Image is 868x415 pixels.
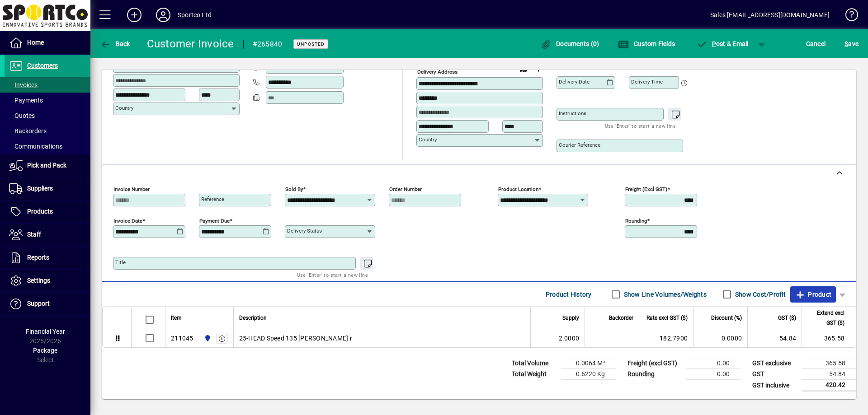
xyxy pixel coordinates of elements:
div: 211045 [171,334,193,343]
mat-label: Reference [201,196,224,202]
span: Pick and Pack [27,162,66,169]
span: P [712,40,716,47]
span: Quotes [9,112,35,119]
mat-label: Product location [498,186,538,192]
td: 54.84 [747,329,802,347]
mat-hint: Use 'Enter' to start a new line [605,121,676,131]
span: ost & Email [696,40,749,47]
a: Quotes [5,108,90,123]
button: Back [98,36,132,52]
td: Total Volume [507,358,561,369]
span: Unposted [297,41,325,47]
span: Home [27,39,44,46]
mat-hint: Use 'Enter' to start a new line [297,270,368,280]
button: Custom Fields [616,36,677,52]
mat-label: Courier Reference [559,142,600,148]
button: Documents (0) [538,36,602,52]
div: Sales [EMAIL_ADDRESS][DOMAIN_NAME] [710,8,830,22]
span: Rate excl GST ($) [646,313,688,323]
div: Customer Invoice [147,37,234,51]
span: ave [844,37,859,51]
td: GST [748,369,802,380]
span: Staff [27,231,41,238]
span: Invoices [9,81,38,89]
td: 54.84 [802,369,856,380]
span: Supply [562,313,579,323]
td: Rounding [623,369,686,380]
span: Reports [27,254,49,261]
td: GST exclusive [748,358,802,369]
a: Invoices [5,77,90,93]
a: Backorders [5,123,90,139]
span: Suppliers [27,185,53,192]
div: Sportco Ltd [178,8,212,22]
td: Freight (excl GST) [623,358,686,369]
span: Extend excl GST ($) [807,308,844,328]
span: GST ($) [778,313,796,323]
mat-label: Order number [389,186,422,192]
td: 0.00 [686,358,741,369]
button: Cancel [804,36,828,52]
td: 365.58 [802,329,856,347]
a: Settings [5,270,90,292]
span: S [844,40,848,47]
mat-label: Title [115,259,126,266]
a: Reports [5,247,90,269]
td: 0.6220 Kg [561,369,616,380]
button: Profile [149,7,178,23]
a: Payments [5,93,90,108]
span: Backorder [609,313,633,323]
label: Show Cost/Profit [733,290,786,299]
button: Post & Email [692,36,753,52]
span: Description [239,313,267,323]
span: Custom Fields [618,40,675,47]
span: 25-HEAD Speed 135 [PERSON_NAME] r [239,334,352,343]
span: Settings [27,277,50,284]
td: Total Weight [507,369,561,380]
mat-label: Country [115,105,133,111]
button: Product [790,286,836,303]
a: Knowledge Base [839,2,857,31]
span: Communications [9,143,62,150]
mat-label: Delivery date [559,79,590,85]
div: 182.7900 [645,334,688,343]
span: Sportco Ltd Warehouse [202,333,212,343]
td: GST inclusive [748,380,802,391]
td: 0.0000 [693,329,747,347]
span: Package [33,347,57,354]
a: Staff [5,224,90,246]
mat-label: Sold by [285,186,303,192]
span: Backorders [9,127,47,135]
mat-label: Invoice date [113,218,142,224]
span: 2.0000 [559,334,580,343]
span: Back [100,40,130,47]
span: Item [171,313,182,323]
span: Product History [546,287,592,302]
mat-label: Instructions [559,110,586,117]
app-page-header-button: Back [90,36,140,52]
td: 365.58 [802,358,856,369]
span: Support [27,300,50,307]
button: Add [120,7,149,23]
button: Choose address [531,62,545,76]
button: Save [842,36,861,52]
a: Suppliers [5,177,90,200]
mat-label: Payment due [199,218,230,224]
span: Product [795,287,831,302]
span: Documents (0) [541,40,599,47]
mat-label: Delivery status [287,228,322,234]
a: View on map [516,61,531,76]
td: 0.0064 M³ [561,358,616,369]
span: Financial Year [26,328,65,335]
mat-label: Country [419,136,437,143]
mat-label: Rounding [625,218,647,224]
a: Pick and Pack [5,154,90,177]
div: #265840 [253,37,283,51]
mat-label: Delivery time [631,79,663,85]
a: Home [5,32,90,54]
mat-label: Freight (excl GST) [625,186,667,192]
span: Products [27,208,53,215]
td: 0.00 [686,369,741,380]
span: Customers [27,62,58,69]
td: 420.42 [802,380,856,391]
